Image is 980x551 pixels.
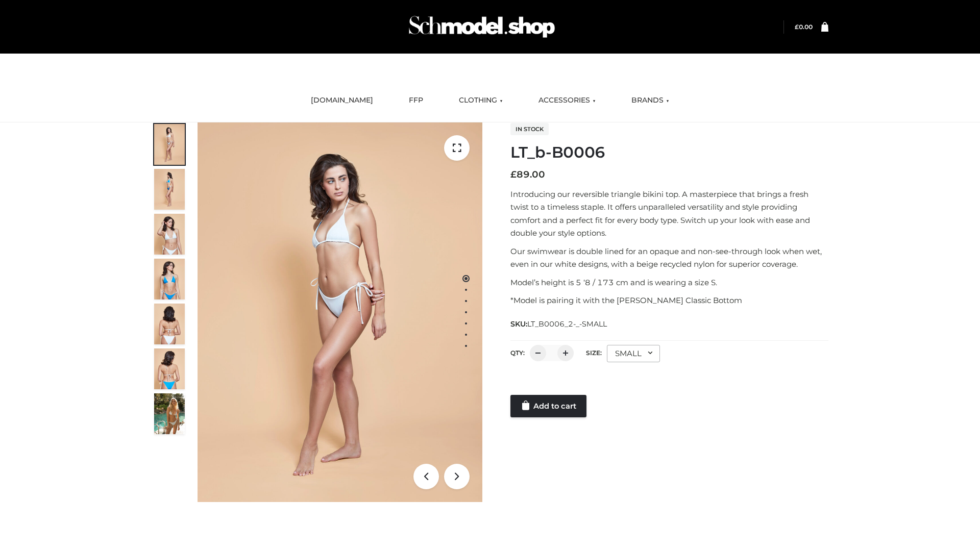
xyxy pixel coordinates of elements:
[510,143,828,162] h1: LT_b-B0006
[510,123,549,135] span: In stock
[795,23,799,31] span: £
[795,23,813,31] bdi: 0.00
[510,169,517,180] span: £
[510,245,828,271] p: Our swimwear is double lined for an opaque and non-see-through look when wet, even in our white d...
[154,169,185,210] img: ArielClassicBikiniTop_CloudNine_AzureSky_OW114ECO_2-scaled.jpg
[795,23,813,31] a: £0.00
[510,276,828,289] p: Model’s height is 5 ‘8 / 173 cm and is wearing a size S.
[401,89,431,112] a: FFP
[303,89,381,112] a: [DOMAIN_NAME]
[451,89,510,112] a: CLOTHING
[510,169,545,180] bdi: 89.00
[624,89,677,112] a: BRANDS
[510,395,586,417] a: Add to cart
[510,294,828,307] p: *Model is pairing it with the [PERSON_NAME] Classic Bottom
[510,349,525,357] label: QTY:
[405,7,558,47] img: Schmodel Admin 964
[586,349,602,357] label: Size:
[510,188,828,240] p: Introducing our reversible triangle bikini top. A masterpiece that brings a fresh twist to a time...
[154,259,185,299] img: ArielClassicBikiniTop_CloudNine_AzureSky_OW114ECO_4-scaled.jpg
[198,122,482,502] img: ArielClassicBikiniTop_CloudNine_AzureSky_OW114ECO_1
[154,348,185,389] img: ArielClassicBikiniTop_CloudNine_AzureSky_OW114ECO_8-scaled.jpg
[607,345,660,362] div: SMALL
[154,124,185,165] img: ArielClassicBikiniTop_CloudNine_AzureSky_OW114ECO_1-scaled.jpg
[527,319,607,329] span: LT_B0006_2-_-SMALL
[154,304,185,344] img: ArielClassicBikiniTop_CloudNine_AzureSky_OW114ECO_7-scaled.jpg
[154,214,185,255] img: ArielClassicBikiniTop_CloudNine_AzureSky_OW114ECO_3-scaled.jpg
[154,393,185,434] img: Arieltop_CloudNine_AzureSky2.jpg
[510,318,608,330] span: SKU:
[531,89,603,112] a: ACCESSORIES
